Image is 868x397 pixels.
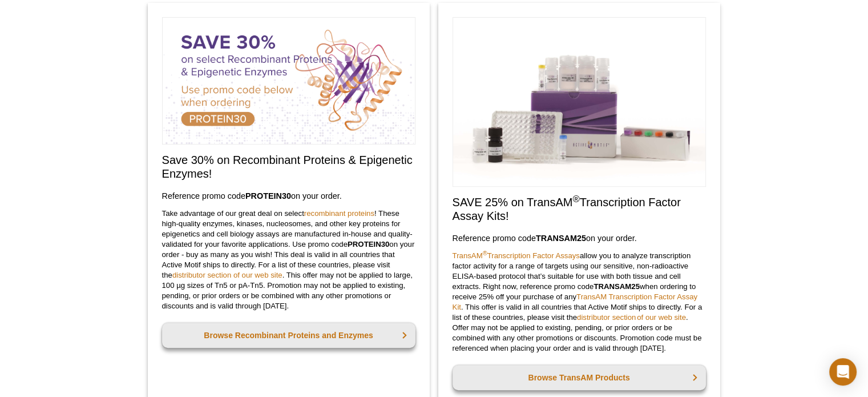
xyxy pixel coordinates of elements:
a: TransAM®Transcription Factor Assays [453,251,580,260]
a: TransAM Transcription Factor Assay Kit [453,292,698,311]
strong: PROTEIN30 [348,240,389,248]
strong: TRANSAM25 [536,234,586,243]
h3: Reference promo code on your order. [453,231,706,245]
h2: SAVE 25% on TransAM Transcription Factor Assay Kits! [453,195,706,223]
a: distributor section of our web site [577,313,686,322]
p: Take advantage of our great deal on select ! These high-quality enzymes, kinases, nucleosomes, an... [162,208,415,311]
a: Browse Recombinant Proteins and Enzymes [162,323,415,348]
h3: Reference promo code on your order. [162,189,415,203]
p: allow you to analyze transcription factor activity for a range of targets using our sensitive, no... [453,251,706,354]
sup: ® [572,193,579,204]
img: Save on TransAM [453,17,706,187]
strong: TRANSAM25 [594,282,640,291]
h2: Save 30% on Recombinant Proteins & Epigenetic Enzymes! [162,153,415,181]
a: distributor section of our web site [172,271,282,279]
a: recombinant proteins [304,209,374,218]
img: Save on Recombinant Proteins and Enzymes [162,17,415,145]
a: Browse TransAM Products [453,365,706,390]
strong: PROTEIN30 [245,191,291,200]
sup: ® [483,249,487,256]
div: Open Intercom Messenger [829,358,857,386]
